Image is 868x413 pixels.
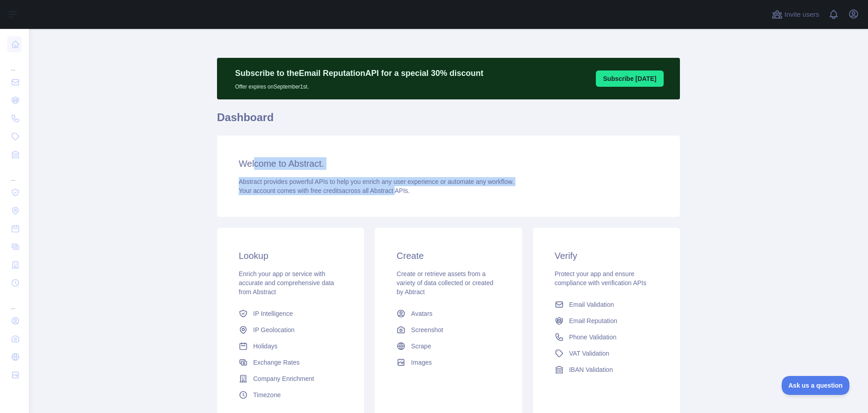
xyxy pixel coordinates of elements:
span: Company Enrichment [253,374,314,383]
span: Avatars [411,309,432,318]
a: Holidays [235,338,346,354]
h3: Create [396,249,500,262]
span: Phone Validation [569,333,617,342]
a: IBAN Validation [551,361,662,378]
iframe: Toggle Customer Support [782,376,850,395]
a: Email Reputation [551,313,662,329]
span: Enrich your app or service with accurate and comprehensive data from Abstract [239,270,334,296]
span: Scrape [411,342,431,351]
button: Subscribe [DATE] [596,70,664,87]
span: Images [411,358,432,367]
a: Exchange Rates [235,354,346,371]
span: Holidays [253,342,278,351]
h3: Verify [555,249,658,262]
a: IP Geolocation [235,322,346,338]
span: Timezone [253,390,281,399]
a: VAT Validation [551,345,662,361]
span: free credits [311,187,342,194]
span: Your account comes with across all Abstract APIs. [239,187,410,194]
span: Protect your app and ensure compliance with verification APIs [555,270,646,286]
h3: Lookup [239,249,342,262]
span: Abstract provides powerful APIs to help you enrich any user experience or automate any workflow. [239,178,514,185]
a: Company Enrichment [235,371,346,387]
button: Invite users [770,7,821,22]
p: Offer expires on September 1st. [235,80,483,90]
span: VAT Validation [569,349,609,358]
h3: Welcome to Abstract. [239,157,658,170]
div: ... [7,293,22,311]
a: Timezone [235,387,346,403]
h1: Dashboard [217,110,680,132]
span: IP Geolocation [253,325,295,334]
span: Email Validation [569,300,614,309]
a: IP Intelligence [235,305,346,322]
div: ... [7,164,22,183]
span: IBAN Validation [569,365,613,374]
p: Subscribe to the Email Reputation API for a special 30 % discount [235,67,483,80]
a: Email Validation [551,296,662,313]
span: Screenshot [411,325,443,334]
a: Images [393,354,504,371]
span: Exchange Rates [253,358,300,367]
span: Email Reputation [569,316,618,325]
span: Invite users [784,9,819,20]
a: Screenshot [393,322,504,338]
a: Phone Validation [551,329,662,345]
a: Scrape [393,338,504,354]
span: Create or retrieve assets from a variety of data collected or created by Abtract [396,270,493,296]
a: Avatars [393,305,504,322]
div: ... [7,54,22,72]
span: IP Intelligence [253,309,293,318]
